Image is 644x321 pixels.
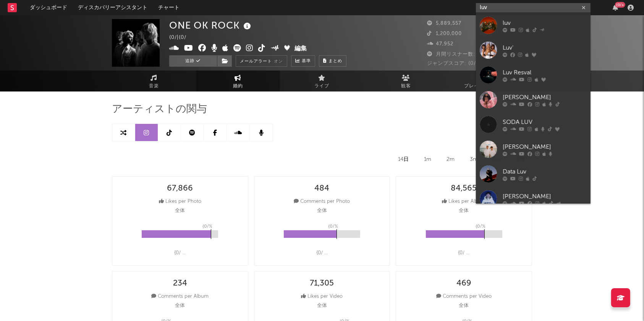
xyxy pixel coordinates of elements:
em: オン [274,59,283,64]
div: 67,866 [167,184,193,193]
a: プレイリスト/チャート [448,71,532,91]
button: 追跡 [169,55,217,67]
a: luv [476,13,591,38]
a: ライブ [280,71,364,91]
span: 音楽 [149,82,159,91]
div: Data Luv [503,167,587,176]
button: まとめ [319,55,346,67]
div: 2m [441,153,460,166]
div: Likes per Album [442,197,486,206]
button: メールアラートオン [236,55,287,67]
div: [PERSON_NAME] [503,93,587,102]
div: 3m [464,153,484,166]
div: Comments per Photo [294,197,350,206]
p: 全体 [459,301,469,310]
span: ライブ [315,82,330,91]
a: Luv' [476,38,591,63]
span: アーティストの関与 [112,105,207,114]
span: まとめ [328,59,342,63]
span: プレイリスト/チャート [464,82,516,91]
p: 全体 [459,206,469,215]
a: [PERSON_NAME] [476,137,591,162]
a: 婚約 [196,71,280,91]
button: {0/+ [613,5,618,11]
div: 14日 [392,153,414,166]
div: ONE OK ROCK [169,19,253,32]
span: 基準 [302,57,311,66]
div: Luv' [503,43,587,52]
input: アーティストを検索 [476,3,591,13]
span: 1,200,000 [427,31,462,36]
p: 全体 [317,301,327,310]
p: 全体 [317,206,327,215]
a: 音楽 [112,71,196,91]
div: 84,565 [451,184,477,193]
span: 5,889,557 [427,21,461,26]
p: 全体 [175,301,185,310]
div: [PERSON_NAME] [503,192,587,201]
a: Luv Resval [476,63,591,87]
div: {0/+ [615,2,625,8]
div: 1m [418,153,437,166]
span: 婚約 [233,82,243,91]
div: {0/ ... [458,249,470,258]
div: Likes per Video [301,292,343,301]
a: SODA LUV [476,112,591,137]
a: [PERSON_NAME] [476,87,591,112]
div: Comments per Video [436,292,492,301]
div: {0/ | {0/ [169,33,195,42]
div: [PERSON_NAME] [503,142,587,151]
a: 観客 [364,71,448,91]
span: 観客 [401,82,411,91]
button: 編集 [295,44,307,54]
div: luv [503,18,587,27]
p: 全体 [175,206,185,215]
span: 47,952 [427,42,453,47]
a: Data Luv [476,162,591,186]
div: 484 [314,184,329,193]
a: 基準 [291,55,315,67]
p: {0/% [328,222,338,231]
div: 234 [173,279,187,288]
p: {0/% [202,222,212,231]
div: Comments per Album [151,292,209,301]
div: {0/ ... [316,249,328,258]
div: {0/ ... [174,249,186,258]
div: Likes per Photo [159,197,201,206]
div: 71,305 [310,279,334,288]
span: 月間リスナー数: {0/人 [427,52,490,57]
p: {0/% [476,222,486,231]
div: SODA LUV [503,117,587,127]
span: ジャンプスコア: {0// [427,61,478,66]
div: Luv Resval [503,68,587,77]
div: 469 [456,279,471,288]
a: [PERSON_NAME] [476,186,591,211]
